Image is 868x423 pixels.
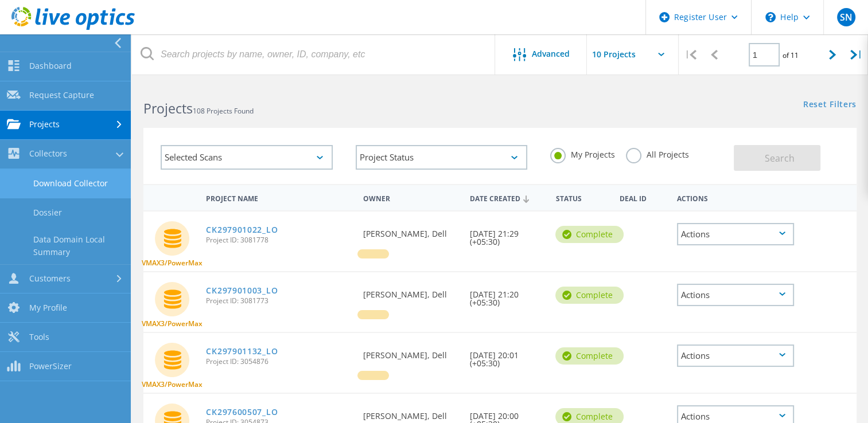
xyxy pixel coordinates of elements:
div: Complete [555,347,624,365]
div: [PERSON_NAME], Dell [357,272,464,310]
span: VMAX3/PowerMax [142,320,203,327]
div: Project Status [356,145,528,170]
span: of 11 [783,50,799,60]
div: [PERSON_NAME], Dell [357,333,464,371]
a: Live Optics Dashboard [11,24,135,32]
div: Project Name [200,187,357,208]
a: CK297901003_LO [206,287,278,295]
label: My Projects [550,148,614,159]
button: Search [734,145,820,171]
input: Search projects by name, owner, ID, company, etc [132,34,496,75]
div: Owner [357,187,464,208]
span: Project ID: 3081773 [206,297,351,304]
span: VMAX3/PowerMax [142,381,203,388]
a: CK297901132_LO [206,347,278,355]
a: CK297600507_LO [206,408,278,416]
span: Search [765,152,795,164]
b: Projects [143,99,193,117]
div: Complete [555,226,624,243]
div: Complete [555,287,624,304]
div: [DATE] 21:20 (+05:30) [464,272,550,318]
span: VMAX3/PowerMax [142,260,203,267]
div: Actions [677,284,794,306]
div: Actions [671,187,800,208]
span: Project ID: 3081778 [206,237,351,244]
span: 108 Projects Found [193,106,254,116]
svg: \n [765,12,776,22]
span: Advanced [532,50,570,58]
div: Actions [677,223,794,245]
div: [DATE] 20:01 (+05:30) [464,333,550,379]
div: Deal Id [614,187,671,208]
div: | [844,34,868,75]
label: All Projects [626,148,688,159]
div: Date Created [464,187,550,209]
div: [PERSON_NAME], Dell [357,211,464,249]
div: Selected Scans [161,145,333,170]
div: Status [550,187,614,208]
span: Project ID: 3054876 [206,358,351,365]
div: [DATE] 21:29 (+05:30) [464,211,550,257]
div: Actions [677,344,794,367]
div: | [679,34,702,75]
span: SN [839,13,852,22]
a: Reset Filters [803,100,857,110]
a: CK297901022_LO [206,226,278,234]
